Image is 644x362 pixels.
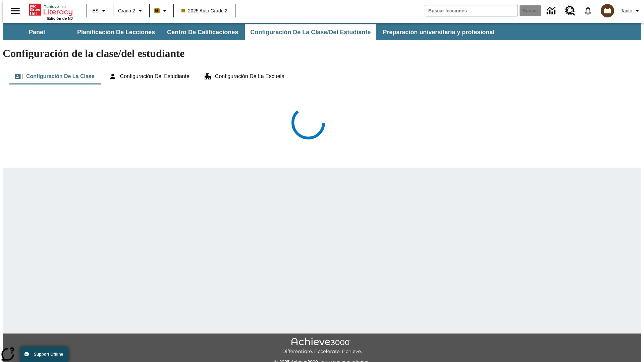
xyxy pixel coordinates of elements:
[29,3,73,16] a: Portada
[3,47,641,60] h1: Configuración de la clase/del estudiante
[245,24,376,40] button: Configuración de la clase/del estudiante
[5,1,25,21] button: Abrir el menú lateral
[377,24,500,40] button: Preparación universitaria y profesional
[89,5,111,17] button: Lenguaje: ES, Selecciona un idioma
[152,5,171,17] button: Boost El color de la clase es anaranjado claro. Cambiar el color de la clase.
[155,6,159,15] span: B
[181,7,228,14] span: 2025 Auto Grade 2
[618,5,644,17] button: Perfil/Configuración
[47,16,73,20] span: Edición de NJ
[621,7,632,14] span: Tauto
[579,2,597,19] a: Notificaciones
[198,68,290,84] button: Configuración de la escuela
[561,2,579,20] a: Centro de recursos, Se abrirá en una pestaña nueva.
[282,338,362,355] img: Achieve3000 Differentiate Accelerate Achieve
[9,68,100,84] button: Configuración de la clase
[34,352,63,357] span: Support Offline
[72,24,160,40] button: Planificación de lecciones
[92,7,99,14] span: ES
[597,2,618,19] button: Escoja un nuevo avatar
[9,68,635,84] div: Configuración de la clase/del estudiante
[20,347,68,362] button: Support Offline
[162,24,244,40] button: Centro de calificaciones
[543,2,561,20] a: Centro de información
[118,7,135,14] span: Grado 2
[601,4,614,17] img: avatar image
[3,23,641,40] div: Subbarra de navegación
[3,24,70,40] button: Panel
[115,5,147,17] button: Grado: Grado 2, Elige un grado
[425,5,518,16] input: Buscar campo
[103,68,195,84] button: Configuración del estudiante
[3,24,500,40] div: Subbarra de navegación
[29,2,73,20] div: Portada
